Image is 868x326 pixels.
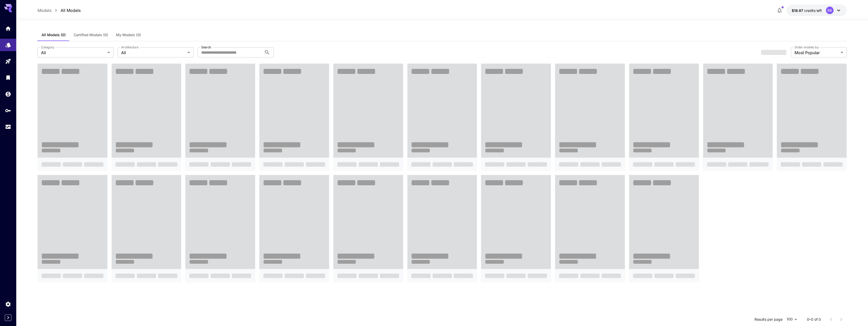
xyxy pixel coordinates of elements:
div: BB [826,7,834,14]
label: Category [41,45,54,49]
button: $18.97307BB [787,5,847,16]
div: Wallet [5,91,11,97]
div: $18.97307 [792,8,822,13]
span: All [121,50,186,56]
div: API Keys [5,107,11,114]
div: Playground [5,58,11,65]
a: Models [38,7,51,13]
span: My Models (0) [116,33,141,37]
span: All Models (0) [42,33,66,37]
span: Most Popular [795,50,839,56]
div: Models [5,40,11,47]
nav: breadcrumb [38,7,81,13]
p: 0–0 of 0 [807,317,821,322]
a: All Models [61,7,81,13]
div: Settings [5,301,11,307]
button: Expand sidebar [5,314,11,321]
span: $18.97 [792,8,804,13]
p: Results per page [754,317,783,322]
div: Home [5,25,11,32]
label: Architecture [121,45,138,49]
div: 100 [785,316,799,323]
div: Library [5,74,11,81]
span: All [41,50,105,56]
span: credits left [804,8,822,13]
label: Order models by [795,45,819,49]
label: Search [201,45,211,49]
div: Usage [5,124,11,130]
span: Certified Models (0) [74,33,108,37]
